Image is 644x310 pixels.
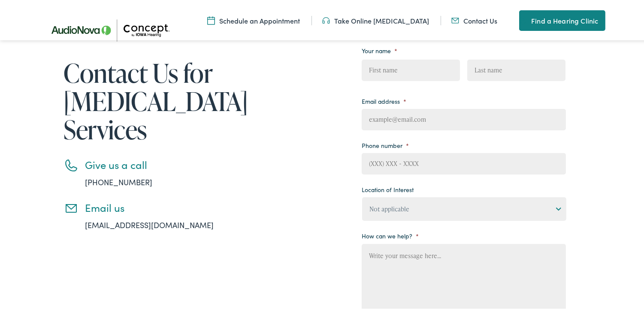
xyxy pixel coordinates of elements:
[451,14,497,24] a: Contact Us
[362,151,566,173] input: (XXX) XXX - XXXX
[467,58,565,79] input: Last name
[64,57,240,142] h1: Contact Us for [MEDICAL_DATA] Services
[322,14,429,24] a: Take Online [MEDICAL_DATA]
[362,96,406,103] label: Email address
[85,175,153,186] a: [PHONE_NUMBER]
[519,14,527,24] img: utility icon
[85,200,240,212] h3: Email us
[207,14,215,24] img: A calendar icon to schedule an appointment at Concept by Iowa Hearing.
[207,14,300,24] a: Schedule an Appointment
[362,184,414,192] label: Location of Interest
[362,107,566,129] input: example@email.com
[362,58,460,79] input: First name
[362,140,409,147] label: Phone number
[322,14,330,24] img: utility icon
[519,9,605,29] a: Find a Hearing Clinic
[362,230,419,238] label: How can we help?
[362,45,397,53] label: Your name
[85,218,214,229] a: [EMAIL_ADDRESS][DOMAIN_NAME]
[85,157,240,169] h3: Give us a call
[451,14,459,24] img: utility icon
